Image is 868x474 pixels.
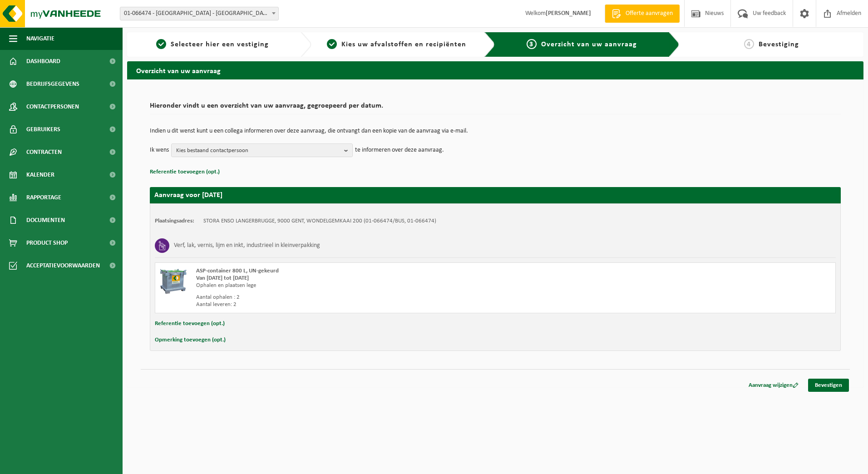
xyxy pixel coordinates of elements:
span: 1 [156,39,166,49]
span: 4 [744,39,754,49]
span: Kies uw afvalstoffen en recipiënten [341,41,466,48]
button: Opmerking toevoegen (opt.) [155,334,226,346]
span: Overzicht van uw aanvraag [541,41,637,48]
span: Product Shop [26,232,68,254]
span: Kalender [26,163,54,186]
h2: Overzicht van uw aanvraag [127,61,863,79]
strong: [PERSON_NAME] [546,10,591,17]
span: Selecteer hier een vestiging [171,41,269,48]
span: Contracten [26,141,62,163]
span: Acceptatievoorwaarden [26,254,100,277]
a: Aanvraag wijzigen [742,379,805,392]
span: 2 [327,39,337,49]
img: PB-AP-0800-MET-02-01.png [160,267,187,295]
a: Offerte aanvragen [605,5,680,23]
span: ASP-container 800 L, UN-gekeurd [196,268,279,274]
a: Bevestigen [808,379,849,392]
h2: Hieronder vindt u een overzicht van uw aanvraag, gegroepeerd per datum. [150,102,841,114]
strong: Van [DATE] tot [DATE] [196,275,249,281]
div: Aantal leveren: 2 [196,301,532,308]
button: Referentie toevoegen (opt.) [155,318,225,330]
p: te informeren over deze aanvraag. [355,143,444,157]
h3: Verf, lak, vernis, lijm en inkt, industrieel in kleinverpakking [174,238,320,253]
a: 2Kies uw afvalstoffen en recipiënten [316,39,478,50]
span: Documenten [26,209,65,232]
td: STORA ENSO LANGERBRUGGE, 9000 GENT, WONDELGEMKAAI 200 (01-066474/BUS, 01-066474) [203,217,436,225]
strong: Plaatsingsadres: [155,218,194,224]
button: Kies bestaand contactpersoon [171,143,353,157]
span: Offerte aanvragen [623,9,675,18]
span: Dashboard [26,50,60,73]
div: Aantal ophalen : 2 [196,294,532,301]
span: Bedrijfsgegevens [26,73,79,95]
span: 01-066474 - STORA ENSO LANGERBRUGGE - GENT [120,7,278,20]
div: Ophalen en plaatsen lege [196,282,532,289]
button: Referentie toevoegen (opt.) [150,166,220,178]
p: Indien u dit wenst kunt u een collega informeren over deze aanvraag, die ontvangt dan een kopie v... [150,128,841,134]
span: Bevestiging [759,41,799,48]
span: Contactpersonen [26,95,79,118]
span: Navigatie [26,27,54,50]
span: Gebruikers [26,118,60,141]
a: 1Selecteer hier een vestiging [132,39,293,50]
span: 3 [527,39,537,49]
span: Kies bestaand contactpersoon [176,144,340,158]
span: 01-066474 - STORA ENSO LANGERBRUGGE - GENT [120,7,279,20]
span: Rapportage [26,186,61,209]
p: Ik wens [150,143,169,157]
strong: Aanvraag voor [DATE] [154,192,222,199]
